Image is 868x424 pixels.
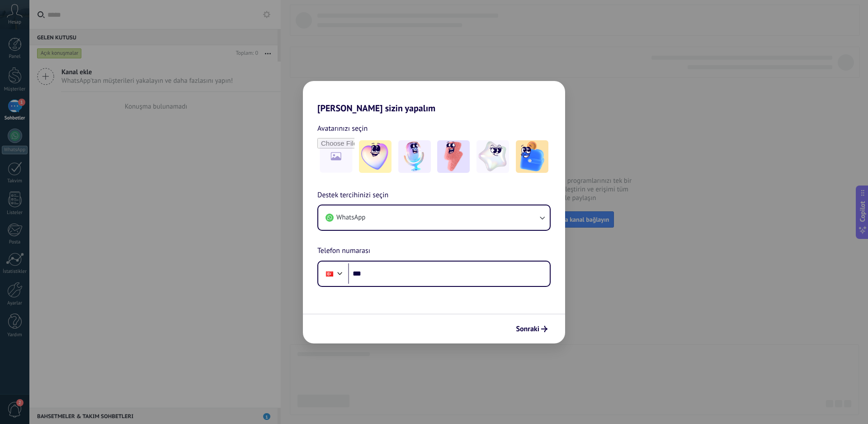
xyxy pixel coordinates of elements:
span: Destek tercihinizi seçin [317,190,388,201]
img: -2.jpeg [398,140,431,173]
h2: [PERSON_NAME] sizin yapalım [303,81,565,114]
img: -3.jpeg [437,140,470,173]
span: WhatsApp [336,213,365,222]
span: Avatarınızı seçin [317,123,368,134]
span: Sonraki [516,326,539,332]
span: Telefon numarası [317,245,370,257]
div: Turkey: + 90 [321,264,338,283]
button: Sonraki [512,321,552,337]
button: WhatsApp [318,205,550,230]
img: -1.jpeg [359,140,392,173]
img: -4.jpeg [476,140,509,173]
img: -5.jpeg [516,140,548,173]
